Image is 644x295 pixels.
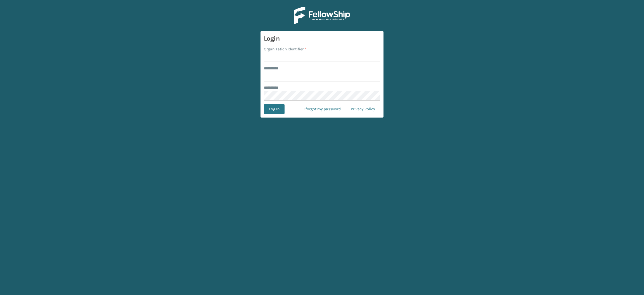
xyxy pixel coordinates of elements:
label: Organization Identifier [264,46,306,52]
button: Log In [264,104,285,114]
img: Logo [294,7,350,24]
h3: Login [264,34,380,43]
a: Privacy Policy [346,104,380,114]
a: I forgot my password [299,104,346,114]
